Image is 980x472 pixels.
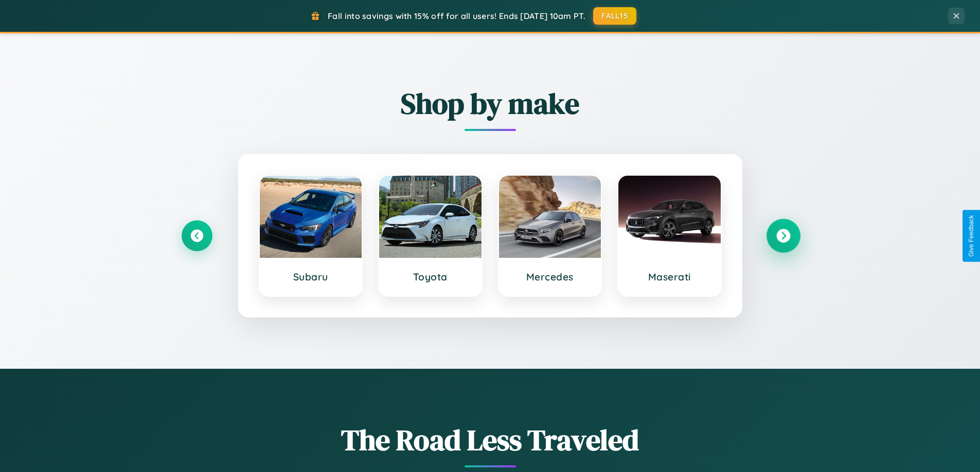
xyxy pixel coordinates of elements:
[593,7,636,25] button: FALL15
[509,271,591,283] h3: Mercedes
[270,271,352,283] h3: Subaru
[182,420,799,460] h1: The Road Less Traveled
[389,271,471,283] h3: Toyota
[182,84,799,123] h2: Shop by make
[629,271,710,283] h3: Maserati
[968,215,975,257] div: Give Feedback
[328,11,585,21] span: Fall into savings with 15% off for all users! Ends [DATE] 10am PT.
